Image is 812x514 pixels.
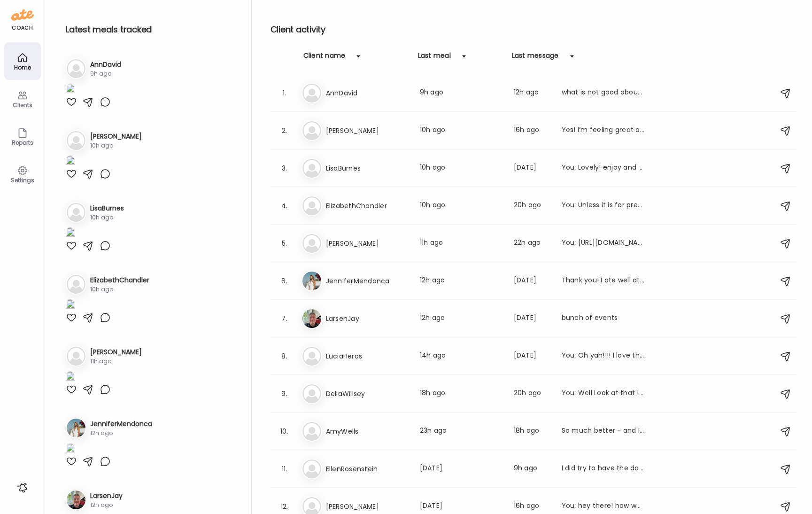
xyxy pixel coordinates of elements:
h3: AmyWells [326,426,409,437]
h3: [PERSON_NAME] [326,238,409,249]
img: bg-avatar-default.svg [67,347,85,366]
div: [DATE] [514,313,550,324]
div: 11h ago [90,357,142,366]
img: images%2FYGNMP06SgsXgTYXbmUlkWDMCb6A3%2FeZ3y3BmwPrsAtbf1wGRX%2Fn6K6NxU2keOVrCklciuK_1080 [66,84,75,96]
h2: Latest meals tracked [66,23,236,37]
div: 18h ago [514,426,550,437]
img: images%2FLmewejLqqxYGdaZecVheXEEv6Df2%2FFoPHgSMJTsndA3HpHY2C%2FqBYuwF2iS7YjY3FJlDkF_1080 [66,299,75,312]
div: what is not good about it? [562,87,644,99]
div: [DATE] [514,350,550,362]
h3: EllenRosenstein [326,463,409,475]
div: 10h ago [420,163,503,174]
div: You: Unless it is for prework fueling because you are hungry before a workout The smoothies are t... [562,200,644,211]
h3: AnnDavid [90,60,121,70]
h3: [PERSON_NAME] [326,125,409,136]
img: bg-avatar-default.svg [302,196,321,215]
div: 9h ago [420,87,503,99]
div: 11h ago [420,238,503,249]
div: Clients [6,102,39,108]
img: images%2FhTWL1UBjihWZBvuxS4CFXhMyrrr1%2FgSWF08SI4JNN5rX9JAHq%2FQK1vh44WGBfW8EcqoZjb_1080 [66,443,75,456]
div: You: hey there! how was your weekend and how are you feeling? you have been quiet. [562,501,644,512]
h2: Client activity [271,23,797,37]
div: Last meal [418,51,451,66]
div: [DATE] [514,163,550,174]
img: avatars%2FpQclOzuQ2uUyIuBETuyLXmhsmXz1 [302,309,321,328]
img: bg-avatar-default.svg [302,159,321,178]
div: Thank you! I ate well at the event. It was just appetizers and I passed up anything unhealthy. I ... [562,275,644,287]
div: 10h ago [90,213,124,222]
div: 8. [279,350,290,362]
div: [DATE] [420,463,503,475]
img: ate [11,8,34,23]
div: 12h ago [90,501,123,509]
div: 10. [279,426,290,437]
div: 9h ago [514,463,550,475]
div: 16h ago [514,501,550,512]
div: 12h ago [420,275,503,287]
img: images%2FRBBRZGh5RPQEaUY8TkeQxYu8qlB3%2FFSIFOLMa9ZE9D0xRuwhS%2FGTf1ylLtzQJNOZvpihXD_1080 [66,156,75,168]
img: images%2F14YwdST0zVTSBa9Pc02PT7cAhhp2%2FAU9390M7MRlrNY5Zpjax%2FoIbooFtSbmLYCgnujg22_1080 [66,227,75,240]
div: 9. [279,388,290,399]
div: 2. [279,125,290,136]
div: Yes! I’m feeling great actually! [562,125,644,136]
div: 7. [279,313,290,324]
img: bg-avatar-default.svg [302,422,321,441]
div: 11. [279,463,290,475]
div: 18h ago [420,388,503,399]
h3: LuciaHeros [326,350,409,362]
img: bg-avatar-default.svg [67,203,85,222]
div: I did try to have the dairy free yogurt with a full scoop of the protein powder and it was terrible. [562,463,644,475]
img: bg-avatar-default.svg [302,121,321,140]
div: You: Lovely! enjoy and safe travels. [562,163,644,174]
div: 5. [279,238,290,249]
div: [DATE] [420,501,503,512]
div: 3. [279,163,290,174]
div: 12. [279,501,290,512]
div: 12h ago [90,429,152,437]
img: bg-avatar-default.svg [67,131,85,150]
div: 10h ago [90,285,149,294]
h3: ElizabethChandler [326,200,409,211]
div: 12h ago [514,87,550,99]
div: You: Oh yah!!!! I love them too!! [562,350,644,362]
img: bg-avatar-default.svg [302,84,321,102]
h3: LarsenJay [90,491,123,501]
div: 9h ago [90,70,121,78]
h3: [PERSON_NAME] [326,501,409,512]
img: bg-avatar-default.svg [302,459,321,478]
div: 4. [279,200,290,211]
div: So much better - and I’m motivated to keep it up! [562,426,644,437]
div: 20h ago [514,388,550,399]
h3: [PERSON_NAME] [90,347,142,357]
div: You: [URL][DOMAIN_NAME][PERSON_NAME] [562,238,644,249]
h3: ElizabethChandler [90,275,149,285]
h3: AnnDavid [326,87,409,99]
div: 14h ago [420,350,503,362]
img: images%2FiJXXqmAw1DQL2KqiWrzZwmgui713%2FITffm3sgAwFkNJc5kQwQ%2FT5Fe0qnYY3xM6Af2E8bV_1080 [66,371,75,384]
img: bg-avatar-default.svg [67,275,85,294]
h3: LisaBurnes [326,163,409,174]
h3: LisaBurnes [90,203,124,213]
h3: [PERSON_NAME] [90,132,142,141]
h3: JenniferMendonca [326,275,409,287]
img: avatars%2FpQclOzuQ2uUyIuBETuyLXmhsmXz1 [67,491,85,509]
img: bg-avatar-default.svg [302,384,321,403]
div: 23h ago [420,426,503,437]
div: 6. [279,275,290,287]
div: 1. [279,87,290,99]
div: 10h ago [420,200,503,211]
img: bg-avatar-default.svg [302,234,321,253]
div: 20h ago [514,200,550,211]
div: [DATE] [514,275,550,287]
img: bg-avatar-default.svg [67,59,85,78]
div: Settings [6,177,39,183]
div: 16h ago [514,125,550,136]
h3: DeliaWillsey [326,388,409,399]
img: bg-avatar-default.svg [302,347,321,366]
img: avatars%2FhTWL1UBjihWZBvuxS4CFXhMyrrr1 [67,419,85,437]
div: coach [12,24,33,32]
div: 10h ago [90,141,142,150]
div: bunch of events [562,313,644,324]
div: Client name [303,51,346,66]
h3: LarsenJay [326,313,409,324]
